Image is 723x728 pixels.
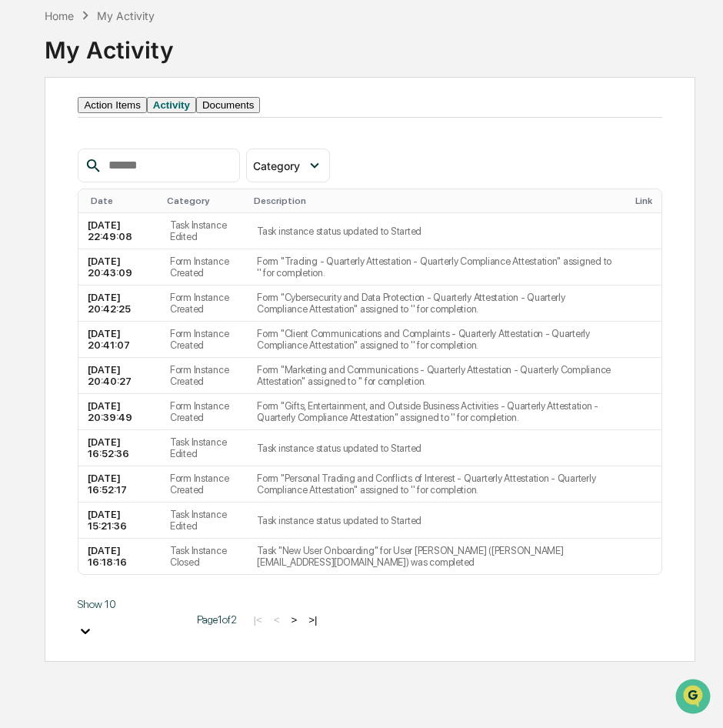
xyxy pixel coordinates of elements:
[127,194,191,209] span: Attestations
[78,503,160,539] td: [DATE] 15:21:36
[97,9,155,22] div: My Activity
[105,188,197,215] a: 🗄️Attestations
[248,213,623,249] td: Task instance status updated to Started
[248,430,623,466] td: Task instance status updated to Started
[253,159,300,172] span: Category
[78,213,160,249] td: [DATE] 22:49:08
[161,503,248,539] td: Task Instance Edited
[248,358,623,394] td: Form "Marketing and Communications - Quarterly Attestation - Quarterly Compliance Attestation" as...
[248,286,623,322] td: Form "Cybersecurity and Data Protection - Quarterly Attestation - Quarterly Compliance Attestatio...
[635,195,655,206] div: Link
[262,122,280,141] button: Start new chat
[78,539,160,574] td: [DATE] 16:18:16
[248,322,623,358] td: Form "Client Communications and Complaints - Quarterly Attestation - Quarterly Compliance Attesta...
[248,613,266,626] button: |<
[248,539,623,574] td: Task "New User Onboarding" for User [PERSON_NAME] ([PERSON_NAME][EMAIL_ADDRESS][DOMAIN_NAME]) was...
[78,322,160,358] td: [DATE] 20:41:07
[15,118,43,145] img: 1746055101610-c473b297-6a78-478c-a979-82029cc54cd1
[78,394,160,430] td: [DATE] 20:39:49
[167,195,242,206] div: Category
[674,677,715,719] iframe: Open customer support
[161,286,248,322] td: Form Instance Created
[112,195,124,208] div: 🗄️
[269,613,285,626] button: <
[45,24,174,64] div: My Activity
[161,322,248,358] td: Form Instance Created
[52,133,195,145] div: We're available if you need us!
[161,213,248,249] td: Task Instance Edited
[161,466,248,503] td: Form Instance Created
[248,249,623,286] td: Form "Trading - Quarterly Attestation - Quarterly Compliance Attestation" assigned to '' for comp...
[9,188,105,215] a: 🖐️Preclearance
[153,261,186,272] span: Pylon
[147,97,196,113] button: Activity
[304,613,322,626] button: >|
[9,217,103,245] a: 🔎Data Lookup
[248,503,623,539] td: Task instance status updated to Started
[78,286,160,322] td: [DATE] 20:42:25
[31,194,99,209] span: Preclearance
[196,97,260,113] button: Documents
[15,225,28,237] div: 🔎
[31,223,97,239] span: Data Lookup
[78,466,160,503] td: [DATE] 16:52:17
[15,32,280,57] p: How can we help?
[161,430,248,466] td: Task Instance Edited
[45,9,74,22] div: Home
[287,613,302,626] button: >
[248,466,623,503] td: Form "Personal Trading and Conflicts of Interest - Quarterly Attestation - Quarterly Compliance A...
[78,97,146,113] button: Action Items
[161,249,248,286] td: Form Instance Created
[161,358,248,394] td: Form Instance Created
[52,118,252,133] div: Start new chat
[254,195,617,206] div: Description
[91,195,154,206] div: Date
[197,613,237,626] span: Page 1 of 2
[161,394,248,430] td: Form Instance Created
[78,358,160,394] td: [DATE] 20:40:27
[161,539,248,574] td: Task Instance Closed
[78,249,160,286] td: [DATE] 20:43:09
[248,394,623,430] td: Form "Gifts, Entertainment, and Outside Business Activities - Quarterly Attestation - Quarterly C...
[78,97,661,113] div: secondary tabs example
[108,260,186,272] a: Powered byPylon
[15,195,28,208] div: 🖐️
[78,598,185,610] div: Show 10
[78,430,160,466] td: [DATE] 16:52:36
